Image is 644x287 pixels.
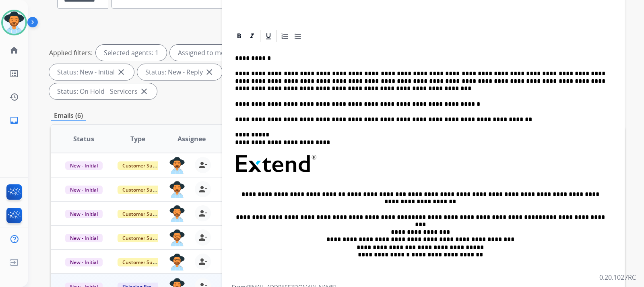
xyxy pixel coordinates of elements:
[118,258,170,266] span: Customer Support
[49,83,157,99] div: Status: On Hold - Servicers
[292,30,304,42] div: Bullet List
[137,64,222,80] div: Status: New - Reply
[118,161,170,170] span: Customer Support
[65,234,103,242] span: New - Initial
[204,67,214,77] mat-icon: close
[9,116,19,125] mat-icon: inbox
[130,134,145,144] span: Type
[118,210,170,218] span: Customer Support
[198,257,208,266] mat-icon: person_remove
[116,67,126,77] mat-icon: close
[262,30,275,42] div: Underline
[9,69,19,78] mat-icon: list_alt
[9,92,19,102] mat-icon: history
[3,11,25,34] img: avatar
[139,87,149,96] mat-icon: close
[169,157,185,174] img: agent-avatar
[65,258,103,266] span: New - Initial
[169,181,185,198] img: agent-avatar
[65,186,103,194] span: New - Initial
[118,234,170,242] span: Customer Support
[73,134,94,144] span: Status
[49,48,93,58] p: Applied filters:
[170,45,233,61] div: Assigned to me
[599,273,636,282] p: 0.20.1027RC
[9,45,19,55] mat-icon: home
[198,184,208,194] mat-icon: person_remove
[198,160,208,170] mat-icon: person_remove
[65,161,103,170] span: New - Initial
[233,30,245,42] div: Bold
[118,186,170,194] span: Customer Support
[169,229,185,246] img: agent-avatar
[49,64,134,80] div: Status: New - Initial
[96,45,167,61] div: Selected agents: 1
[279,30,291,42] div: Ordered List
[169,205,185,222] img: agent-avatar
[65,210,103,218] span: New - Initial
[51,111,86,121] p: Emails (6)
[246,30,258,42] div: Italic
[178,134,206,144] span: Assignee
[169,254,185,270] img: agent-avatar
[198,209,208,218] mat-icon: person_remove
[198,233,208,242] mat-icon: person_remove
